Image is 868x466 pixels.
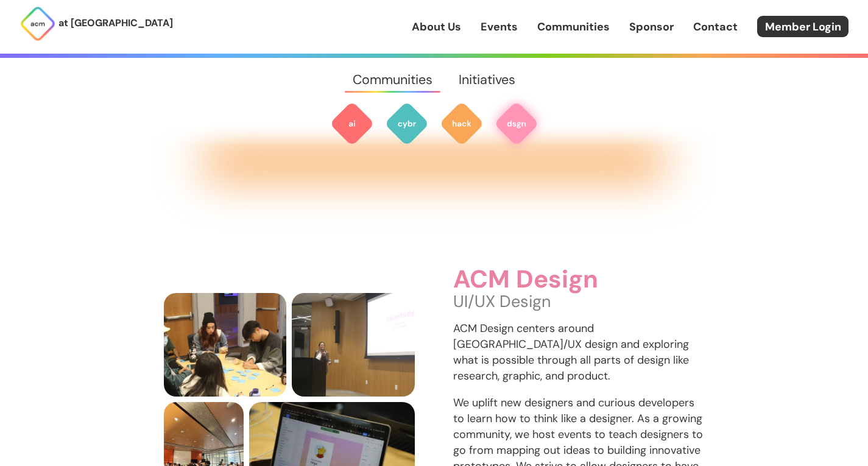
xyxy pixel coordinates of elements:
img: ACM Logo [19,5,56,42]
img: ACM Hack [440,102,484,146]
img: ACM Design [495,102,538,146]
a: Communities [339,58,445,102]
h3: ACM Design [453,266,705,294]
a: Sponsor [629,19,674,35]
a: Communities [537,19,610,35]
a: Member Login [757,16,849,37]
img: People brainstorming designs on sticky notes [164,293,287,397]
img: ACM AI [330,102,374,146]
a: About Us [412,19,461,35]
p: at [GEOGRAPHIC_DATA] [58,15,173,31]
a: at [GEOGRAPHIC_DATA] [19,5,173,42]
a: Events [481,19,518,35]
a: Contact [693,19,738,35]
p: ACM Design centers around [GEOGRAPHIC_DATA]/UX design and exploring what is possible through all ... [453,320,705,384]
p: UI/UX Design [453,294,705,309]
img: ACM Cyber [385,102,429,146]
img: Design presenter presenting [292,293,415,397]
a: Initiatives [446,58,529,102]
